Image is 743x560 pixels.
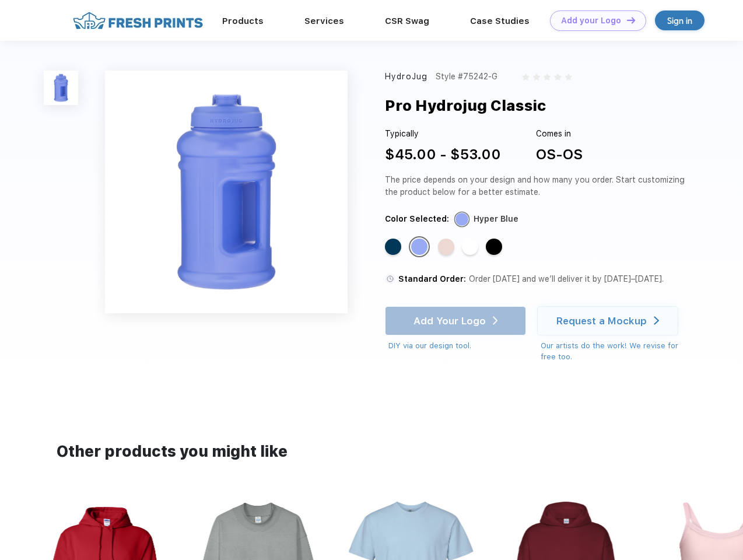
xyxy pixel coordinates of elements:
[398,274,466,283] span: Standard Order:
[565,73,572,80] img: gray_star.svg
[388,340,526,352] div: DIY via our design tool.
[411,239,427,255] div: Hyper Blue
[438,239,454,255] div: Pink Sand
[536,144,583,165] div: OS-OS
[385,71,427,83] div: HydroJug
[57,440,686,463] div: Other products you might like
[385,239,401,255] div: Navy
[667,14,692,27] div: Sign in
[533,73,540,80] img: gray_star.svg
[469,274,664,283] span: Order [DATE] and we’ll deliver it by [DATE]–[DATE].
[486,239,502,255] div: Black
[462,239,478,255] div: White
[105,71,348,313] img: func=resize&h=640
[536,128,583,140] div: Comes in
[561,16,621,26] div: Add your Logo
[385,144,501,165] div: $45.00 - $53.00
[44,71,78,105] img: func=resize&h=100
[654,316,659,325] img: white arrow
[522,73,529,80] img: gray_star.svg
[556,315,647,327] div: Request a Mockup
[544,73,551,80] img: gray_star.svg
[541,340,689,363] div: Our artists do the work! We revise for free too.
[474,213,518,225] div: Hyper Blue
[385,94,546,117] div: Pro Hydrojug Classic
[69,10,206,31] img: fo%20logo%202.webp
[627,17,635,23] img: DT
[222,16,264,26] a: Products
[385,174,689,198] div: The price depends on your design and how many you order. Start customizing the product below for ...
[385,213,449,225] div: Color Selected:
[655,10,705,30] a: Sign in
[436,71,497,83] div: Style #75242-G
[385,274,395,284] img: standard order
[385,128,501,140] div: Typically
[554,73,561,80] img: gray_star.svg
